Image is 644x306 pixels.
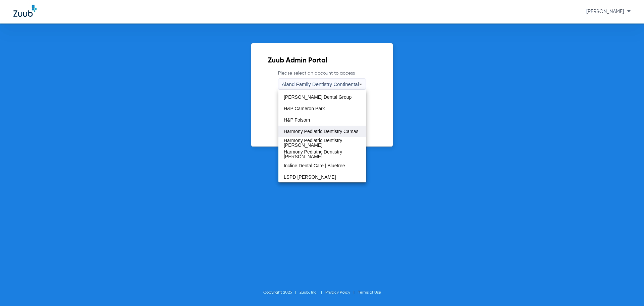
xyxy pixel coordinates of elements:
[284,106,325,111] span: H&P Cameron Park
[284,175,336,179] span: LSPD [PERSON_NAME]
[284,129,359,134] span: Harmony Pediatric Dentistry Camas
[284,95,352,99] span: [PERSON_NAME] Dental Group
[610,274,644,306] iframe: Chat Widget
[284,118,310,122] span: H&P Folsom
[284,163,345,168] span: Incline Dental Care | Bluetree
[284,149,361,159] span: Harmony Pediatric Dentistry [PERSON_NAME]
[284,138,361,147] span: Harmony Pediatric Dentistry [PERSON_NAME]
